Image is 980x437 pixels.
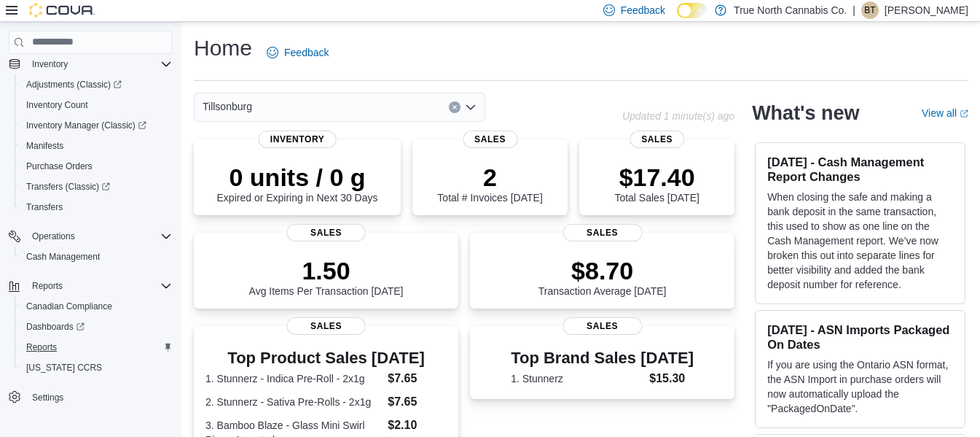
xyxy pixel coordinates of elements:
a: Inventory Manager (Classic) [15,115,178,136]
a: Reports [20,339,63,356]
a: Canadian Compliance [20,298,118,315]
h3: [DATE] - ASN Imports Packaged On Dates [767,322,953,352]
span: Operations [32,231,75,242]
span: Inventory Count [26,99,88,111]
span: Reports [26,341,57,353]
span: Feedback [284,45,329,60]
span: Purchase Orders [26,161,93,172]
button: Inventory [3,54,178,74]
span: Adjustments (Classic) [20,76,172,93]
button: Reports [26,277,68,295]
span: [US_STATE] CCRS [26,362,102,374]
dt: 1. Stunnerz - Indica Pre-Roll - 2x1g [205,371,382,386]
span: Sales [562,224,642,241]
button: Purchase Orders [15,156,178,177]
h1: Home [194,34,252,63]
span: Purchase Orders [20,158,172,175]
span: Transfers (Classic) [26,181,110,193]
dt: 2. Stunnerz - Sativa Pre-Rolls - 2x1g [205,395,382,409]
button: Canadian Compliance [15,296,178,317]
img: Cova [29,3,95,18]
a: Purchase Orders [20,158,98,175]
span: Canadian Compliance [20,298,172,315]
button: Reports [15,337,178,357]
p: True North Cannabis Co. [734,1,847,19]
dd: $7.65 [388,370,447,387]
span: Transfers [26,201,63,213]
button: Reports [3,276,178,296]
span: Transfers (Classic) [20,178,172,196]
span: Inventory Manager (Classic) [20,117,172,134]
span: Cash Management [26,251,100,263]
p: $8.70 [538,256,667,285]
a: Transfers [20,198,68,216]
h3: [DATE] - Cash Management Report Changes [767,155,953,184]
p: 1.50 [249,256,404,285]
button: Manifests [15,136,178,156]
span: Inventory [32,58,68,70]
span: Sales [630,131,684,148]
dt: 1. Stunnerz [511,371,643,386]
div: Total Sales [DATE] [614,163,699,204]
svg: External link [960,109,968,118]
span: Operations [26,228,172,245]
a: Adjustments (Classic) [20,76,128,93]
button: Open list of options [465,101,477,113]
span: Washington CCRS [20,359,172,376]
p: 0 units / 0 g [217,163,378,192]
span: BT [864,1,875,19]
p: | [852,1,855,19]
span: Inventory [26,55,172,73]
a: Dashboards [20,318,90,336]
button: Operations [26,228,81,245]
h3: Top Brand Sales [DATE] [511,349,694,367]
button: Inventory Count [15,95,178,115]
div: Transaction Average [DATE] [538,256,667,297]
span: Cash Management [20,248,172,266]
a: Dashboards [15,317,178,337]
div: Total # Invoices [DATE] [437,163,542,204]
p: 2 [437,163,542,192]
span: Sales [286,224,366,241]
span: Dashboards [26,321,85,333]
a: Cash Management [20,248,106,266]
a: View allExternal link [922,107,968,119]
a: Transfers (Classic) [15,177,178,197]
h2: What's new [752,101,859,125]
span: Reports [32,280,63,292]
a: Adjustments (Classic) [15,74,178,95]
p: Updated 1 minute(s) ago [622,110,734,122]
a: Transfers (Classic) [20,178,116,196]
span: Canadian Compliance [26,301,112,312]
input: Dark Mode [677,3,707,18]
span: Reports [20,339,172,356]
span: Sales [286,317,366,335]
span: Feedback [621,3,665,18]
span: Manifests [26,140,63,152]
button: Operations [3,226,178,247]
a: [US_STATE] CCRS [20,359,108,376]
div: Brandon Thompson [861,1,879,19]
h3: Top Product Sales [DATE] [205,349,447,367]
button: [US_STATE] CCRS [15,357,178,378]
dd: $7.65 [388,393,447,411]
span: Adjustments (Classic) [26,79,122,90]
span: Reports [26,277,172,295]
span: Settings [32,392,63,403]
span: Transfers [20,198,172,216]
button: Inventory [26,55,74,73]
span: Sales [562,317,642,335]
dd: $2.10 [388,417,447,434]
span: Manifests [20,137,172,155]
div: Avg Items Per Transaction [DATE] [249,256,404,297]
p: If you are using the Ontario ASN format, the ASN Import in purchase orders will now automatically... [767,357,953,416]
a: Feedback [261,38,334,67]
div: Expired or Expiring in Next 30 Days [217,163,378,204]
a: Manifests [20,137,69,155]
button: Transfers [15,197,178,217]
span: Sales [463,131,517,148]
span: Inventory Manager (Classic) [26,120,146,131]
p: When closing the safe and making a bank deposit in the same transaction, this used to show as one... [767,190,953,292]
button: Clear input [449,101,460,113]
